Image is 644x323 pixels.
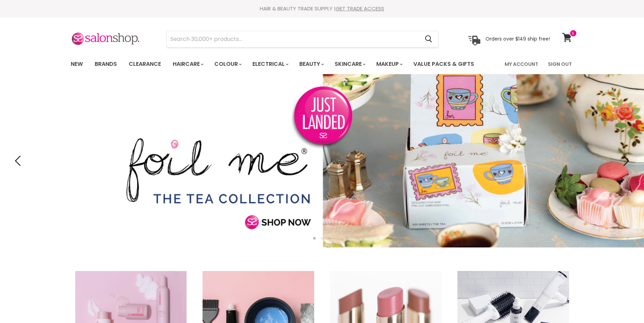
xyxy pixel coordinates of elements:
[544,57,576,71] a: Sign Out
[294,57,328,71] a: Beauty
[328,237,331,239] li: Page dot 3
[12,154,26,168] button: Previous
[62,54,582,74] nav: Main
[500,57,542,71] a: My Account
[247,57,293,71] a: Electrical
[321,237,323,239] li: Page dot 2
[408,57,479,71] a: Value Packs & Gifts
[618,154,632,168] button: Next
[66,57,88,71] a: New
[66,54,490,74] ul: Main menu
[336,5,384,12] a: GET TRADE ACCESS
[209,57,246,71] a: Colour
[167,31,420,47] input: Search
[371,57,407,71] a: Makeup
[62,5,582,12] div: HAIR & BEAUTY TRADE SUPPLY |
[486,36,550,42] p: Orders over $149 ship free!
[168,57,208,71] a: Haircare
[329,57,370,71] a: Skincare
[313,237,316,239] li: Page dot 1
[89,57,122,71] a: Brands
[166,31,438,47] form: Product
[420,31,438,47] button: Search
[123,57,166,71] a: Clearance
